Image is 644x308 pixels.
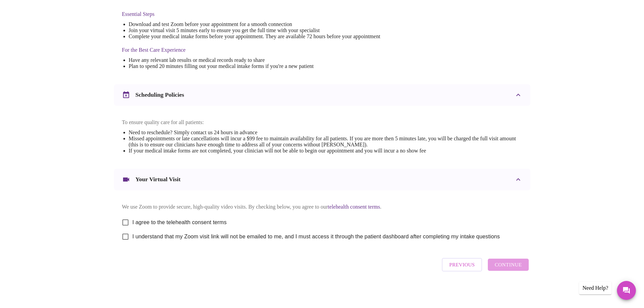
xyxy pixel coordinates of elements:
div: Scheduling Policies [114,84,530,106]
span: Previous [449,260,475,269]
li: Need to reschedule? Simply contact us 24 hours in advance [129,129,522,136]
a: telehealth consent terms [328,204,380,210]
li: Have any relevant lab results or medical records ready to share [129,57,380,63]
li: Plan to spend 20 minutes filling out your medical intake forms if you're a new patient [129,63,380,69]
li: Complete your medical intake forms before your appointment. They are available 72 hours before yo... [129,33,380,40]
li: Missed appointments or late cancellations will incur a $99 fee to maintain availability for all p... [129,136,522,148]
h4: Essential Steps [122,11,380,17]
h3: Scheduling Policies [136,91,184,98]
h4: For the Best Care Experience [122,47,380,53]
span: I understand that my Zoom visit link will not be emailed to me, and I must access it through the ... [133,233,500,241]
li: Join your virtual visit 5 minutes early to ensure you get the full time with your specialist [129,27,380,33]
h3: Your Virtual Visit [136,176,181,183]
li: If your medical intake forms are not completed, your clinician will not be able to begin our appo... [129,148,522,154]
button: Messages [617,281,636,300]
button: Previous [442,258,482,271]
p: We use Zoom to provide secure, high-quality video visits. By checking below, you agree to our . [122,204,522,210]
div: Your Virtual Visit [114,169,530,190]
p: To ensure quality care for all patients: [122,119,522,125]
div: Need Help? [579,282,612,294]
span: I agree to the telehealth consent terms [133,218,227,227]
li: Download and test Zoom before your appointment for a smooth connection [129,21,380,27]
